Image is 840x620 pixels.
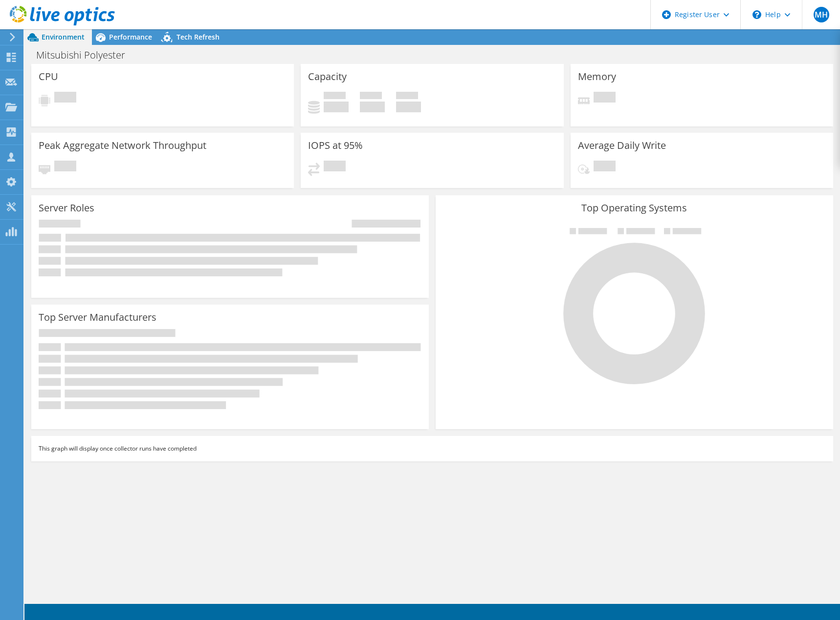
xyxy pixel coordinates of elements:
[594,92,616,105] span: Pending
[814,7,829,22] span: MH
[594,161,616,174] span: Pending
[396,102,421,112] h4: 0 GiB
[308,71,347,82] h3: Capacity
[39,140,206,151] h3: Peak Aggregate Network Throughput
[54,92,76,105] span: Pending
[578,71,616,82] h3: Memory
[31,436,833,461] div: This graph will display once collector runs have completed
[42,32,85,41] span: Environment
[360,92,382,102] span: Free
[177,32,220,41] span: Tech Refresh
[39,71,58,82] h3: CPU
[32,50,140,61] h1: Mitsubishi Polyester
[39,312,156,323] h3: Top Server Manufacturers
[324,161,346,174] span: Pending
[443,203,826,213] h3: Top Operating Systems
[324,92,346,102] span: Used
[360,102,385,112] h4: 0 GiB
[308,140,363,151] h3: IOPS at 95%
[578,140,666,151] h3: Average Daily Write
[396,92,418,102] span: Total
[109,32,152,41] span: Performance
[39,203,94,213] h3: Server Roles
[752,10,761,19] svg: \n
[324,102,349,112] h4: 0 GiB
[54,161,76,174] span: Pending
